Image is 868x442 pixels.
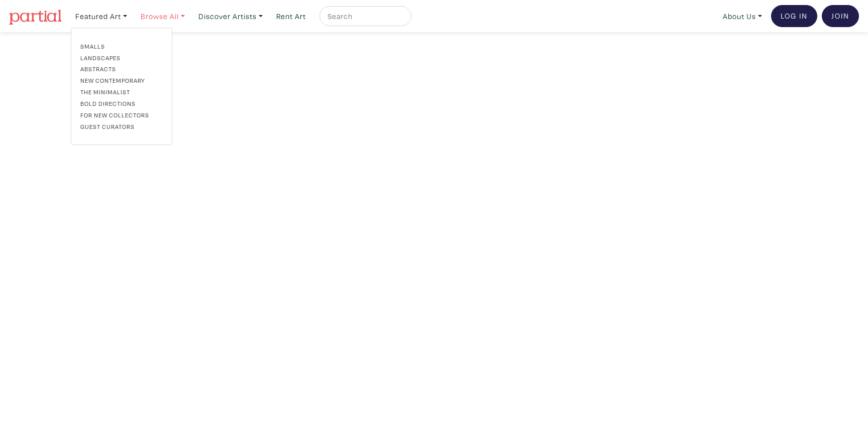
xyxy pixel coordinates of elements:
a: New Contemporary [80,76,163,85]
a: Rent Art [272,6,310,27]
a: For New Collectors [80,110,163,119]
a: Browse All [136,6,189,27]
a: Log In [771,5,817,27]
a: Featured Art [71,6,132,27]
a: Discover Artists [194,6,267,27]
a: Smalls [80,42,163,51]
a: Guest Curators [80,122,163,131]
a: Bold Directions [80,99,163,108]
a: Join [822,5,859,27]
a: About Us [718,6,767,27]
a: Landscapes [80,53,163,62]
a: The Minimalist [80,87,163,96]
a: Abstracts [80,64,163,73]
input: Search [327,10,402,23]
div: Featured Art [71,28,172,145]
